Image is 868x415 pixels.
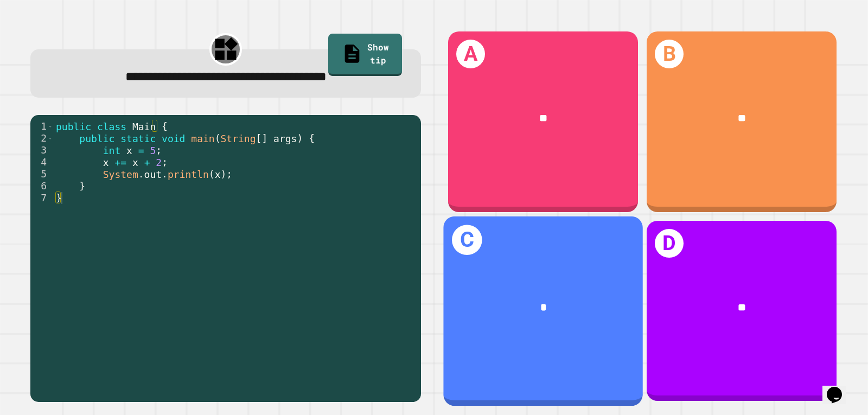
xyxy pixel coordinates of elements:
[30,180,54,192] div: 6
[30,144,54,156] div: 3
[30,120,54,132] div: 1
[328,34,402,76] a: Show tip
[822,372,857,404] iframe: chat widget
[456,40,485,68] h1: A
[47,132,53,144] span: Toggle code folding, rows 2 through 6
[47,120,53,132] span: Toggle code folding, rows 1 through 7
[30,132,54,144] div: 2
[30,168,54,180] div: 5
[30,156,54,168] div: 4
[30,192,54,204] div: 7
[655,40,684,68] h1: B
[452,225,482,255] h1: C
[655,229,684,258] h1: D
